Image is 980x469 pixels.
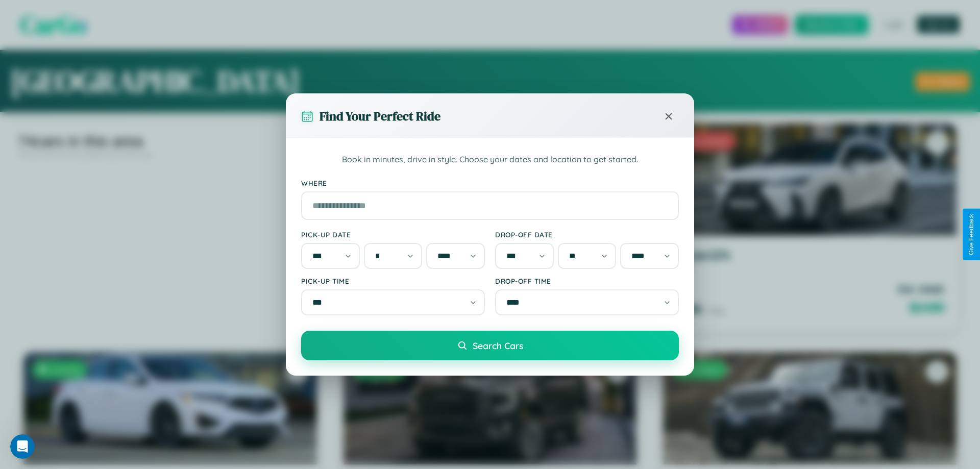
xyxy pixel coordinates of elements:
[301,179,679,187] label: Where
[301,331,679,360] button: Search Cars
[495,277,679,285] label: Drop-off Time
[495,230,679,239] label: Drop-off Date
[473,340,523,351] span: Search Cars
[301,277,485,285] label: Pick-up Time
[301,153,679,166] p: Book in minutes, drive in style. Choose your dates and location to get started.
[301,230,485,239] label: Pick-up Date
[320,108,440,125] h3: Find Your Perfect Ride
